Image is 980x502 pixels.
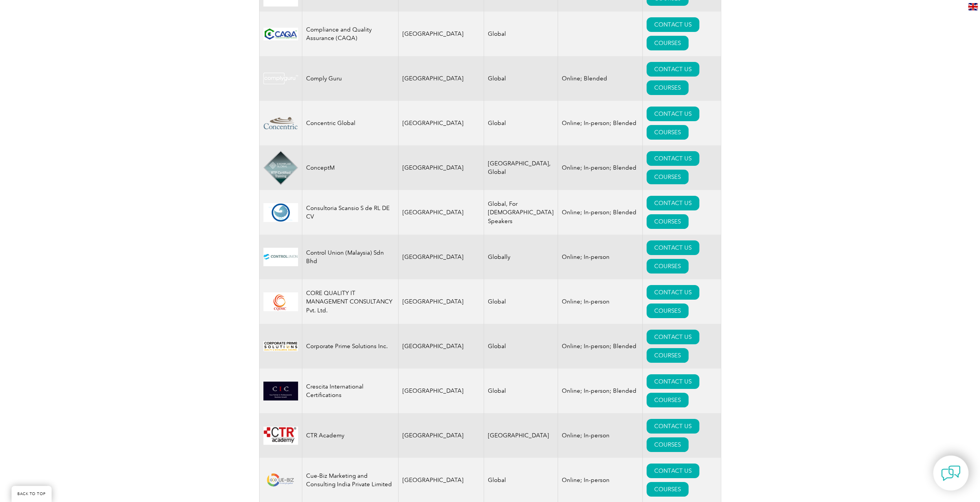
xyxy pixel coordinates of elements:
[302,279,398,324] td: CORE QUALITY IT MANAGEMENT CONSULTANCY Pvt. Ltd.
[302,413,398,458] td: CTR Academy
[647,125,689,140] a: COURSES
[398,190,484,235] td: [GEOGRAPHIC_DATA]
[484,413,558,458] td: [GEOGRAPHIC_DATA]
[263,73,298,84] img: 0008736f-6a85-ea11-a811-000d3ae11abd-logo.png
[647,304,689,318] a: COURSES
[263,426,298,445] img: da24547b-a6e0-e911-a812-000d3a795b83-logo.png
[398,101,484,145] td: [GEOGRAPHIC_DATA]
[302,145,398,190] td: ConceptM
[647,214,689,229] a: COURSES
[647,36,689,50] a: COURSES
[263,248,298,266] img: 534ecdca-dfff-ed11-8f6c-00224814fd52-logo.jpg
[647,393,689,407] a: COURSES
[263,382,298,400] img: 798996db-ac37-ef11-a316-00224812a81c-logo.png
[398,56,484,101] td: [GEOGRAPHIC_DATA]
[484,235,558,279] td: Globally
[647,330,699,344] a: CONTACT US
[263,203,298,222] img: 6dc0da95-72c5-ec11-a7b6-002248d3b1f1-logo.png
[647,482,689,497] a: COURSES
[647,107,699,121] a: CONTACT US
[484,12,558,56] td: Global
[398,369,484,413] td: [GEOGRAPHIC_DATA]
[647,196,699,210] a: CONTACT US
[647,374,699,389] a: CONTACT US
[302,12,398,56] td: Compliance and Quality Assurance (CAQA)
[263,292,298,311] img: d55caf2d-1539-eb11-a813-000d3a79722d-logo.jpg
[484,369,558,413] td: Global
[398,12,484,56] td: [GEOGRAPHIC_DATA]
[398,145,484,190] td: [GEOGRAPHIC_DATA]
[647,151,699,166] a: CONTACT US
[484,324,558,369] td: Global
[647,240,699,255] a: CONTACT US
[647,62,699,77] a: CONTACT US
[558,279,643,324] td: Online; In-person
[398,279,484,324] td: [GEOGRAPHIC_DATA]
[302,56,398,101] td: Comply Guru
[647,259,689,274] a: COURSES
[647,419,699,434] a: CONTACT US
[558,324,643,369] td: Online; In-person; Blended
[558,56,643,101] td: Online; Blended
[647,80,689,95] a: COURSES
[12,486,52,502] a: BACK TO TOP
[484,190,558,235] td: Global, For [DEMOGRAPHIC_DATA] Speakers
[558,101,643,145] td: Online; In-person; Blended
[484,56,558,101] td: Global
[647,285,699,300] a: CONTACT US
[398,324,484,369] td: [GEOGRAPHIC_DATA]
[302,101,398,145] td: Concentric Global
[647,464,699,478] a: CONTACT US
[398,235,484,279] td: [GEOGRAPHIC_DATA]
[263,472,298,489] img: b118c505-f3a0-ea11-a812-000d3ae11abd-logo.png
[647,437,689,452] a: COURSES
[647,170,689,184] a: COURSES
[263,28,298,40] img: 8f79303c-692d-ec11-b6e6-0022481838a2-logo.jpg
[968,3,978,10] img: en
[558,235,643,279] td: Online; In-person
[558,413,643,458] td: Online; In-person
[398,413,484,458] td: [GEOGRAPHIC_DATA]
[647,17,699,32] a: CONTACT US
[302,235,398,279] td: Control Union (Malaysia) Sdn Bhd
[302,369,398,413] td: Crescita International Certifications
[484,101,558,145] td: Global
[484,279,558,324] td: Global
[941,464,960,483] img: contact-chat.png
[302,190,398,235] td: Consultoria Scansio S de RL DE CV
[302,324,398,369] td: Corporate Prime Solutions Inc.
[558,369,643,413] td: Online; In-person; Blended
[558,145,643,190] td: Online; In-person; Blended
[558,190,643,235] td: Online; In-person; Blended
[263,150,298,185] img: 4db1980e-d9a0-ee11-be37-00224893a058-logo.png
[484,145,558,190] td: [GEOGRAPHIC_DATA], Global
[647,348,689,363] a: COURSES
[263,114,298,133] img: 0538ab2e-7ebf-ec11-983f-002248d3b10e-logo.png
[263,341,298,351] img: 12b7c7c5-1696-ea11-a812-000d3ae11abd-logo.jpg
